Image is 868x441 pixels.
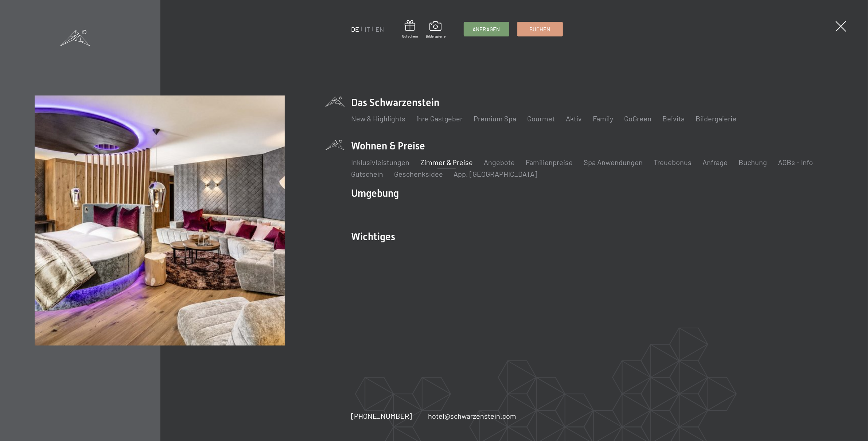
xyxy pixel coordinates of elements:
[530,26,550,33] span: Buchen
[696,114,737,123] a: Bildergalerie
[454,169,538,178] a: App. [GEOGRAPHIC_DATA]
[518,22,563,36] a: Buchen
[394,169,443,178] a: Geschenksidee
[484,158,515,167] a: Angebote
[365,25,370,33] a: IT
[473,26,500,33] span: Anfragen
[739,158,767,167] a: Buchung
[474,114,517,123] a: Premium Spa
[351,114,405,123] a: New & Highlights
[402,34,418,39] span: Gutschein
[703,158,728,167] a: Anfrage
[778,158,813,167] a: AGBs - Info
[416,114,463,123] a: Ihre Gastgeber
[593,114,614,123] a: Family
[351,25,359,33] a: DE
[464,22,509,36] a: Anfragen
[351,411,412,420] span: [PHONE_NUMBER]
[426,34,445,39] span: Bildergalerie
[654,158,692,167] a: Treuebonus
[566,114,582,123] a: Aktiv
[584,158,643,167] a: Spa Anwendungen
[526,158,573,167] a: Familienpreise
[426,21,445,39] a: Bildergalerie
[624,114,652,123] a: GoGreen
[663,114,685,123] a: Belvita
[351,158,409,167] a: Inklusivleistungen
[528,114,555,123] a: Gourmet
[402,20,418,39] a: Gutschein
[375,25,384,33] a: EN
[351,169,383,178] a: Gutschein
[35,95,285,346] img: Wellnesshotel Südtirol SCHWARZENSTEIN - Wellnessurlaub in den Alpen
[420,158,473,167] a: Zimmer & Preise
[351,411,412,421] a: [PHONE_NUMBER]
[428,411,517,421] a: hotel@schwarzenstein.com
